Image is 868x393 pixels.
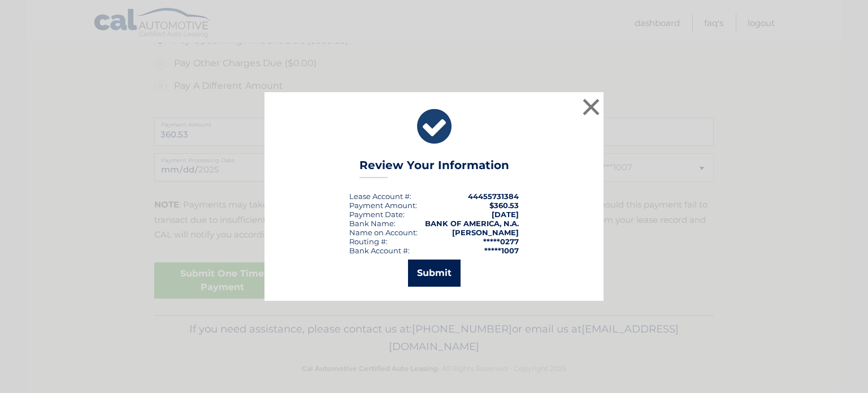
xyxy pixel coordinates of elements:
[349,219,396,228] div: Bank Name:
[349,228,418,237] div: Name on Account:
[349,237,388,246] div: Routing #:
[489,201,519,210] span: $360.53
[349,210,405,219] div: :
[349,210,403,219] span: Payment Date
[349,192,411,201] div: Lease Account #:
[452,228,519,237] strong: [PERSON_NAME]
[580,96,602,118] button: ×
[349,201,417,210] div: Payment Amount:
[359,158,509,178] h3: Review Your Information
[349,246,410,255] div: Bank Account #:
[408,260,461,287] button: Submit
[425,219,519,228] strong: BANK OF AMERICA, N.A.
[468,192,519,201] strong: 44455731384
[492,210,519,219] span: [DATE]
